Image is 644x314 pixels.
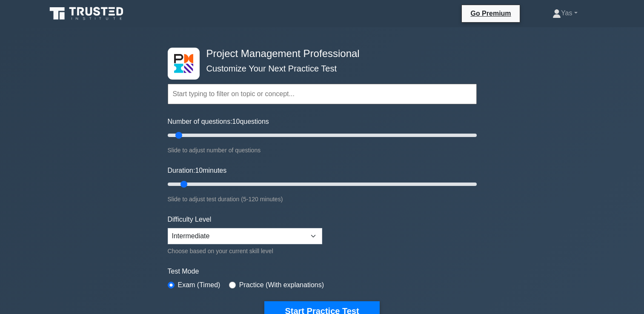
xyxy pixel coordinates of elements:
[203,48,435,60] h4: Project Management Professional
[168,194,477,204] div: Slide to adjust test duration (5-120 minutes)
[168,166,227,176] label: Duration: minutes
[168,84,477,104] input: Start typing to filter on topic or concept...
[195,167,203,174] span: 10
[239,280,324,290] label: Practice (With explanations)
[168,145,477,155] div: Slide to adjust number of questions
[168,214,212,225] label: Difficulty Level
[232,118,240,125] span: 10
[168,246,322,256] div: Choose based on your current skill level
[532,5,598,22] a: Yas
[178,280,220,290] label: Exam (Timed)
[168,266,477,277] label: Test Mode
[465,8,516,19] a: Go Premium
[168,117,269,127] label: Number of questions: questions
